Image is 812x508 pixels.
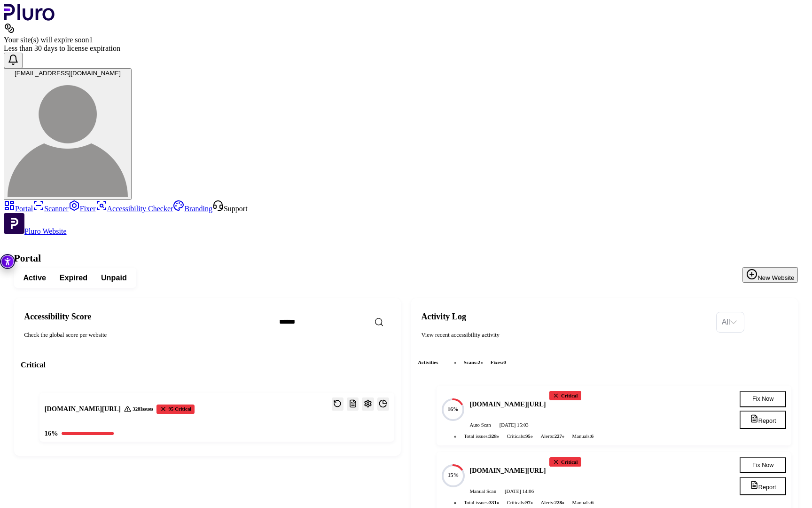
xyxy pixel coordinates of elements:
text: 15% [448,472,459,478]
a: Open Pluro Website [4,227,67,235]
div: Your site(s) will expire soon [4,36,808,44]
text: 16% [448,406,459,413]
div: Auto Scan [DATE] 15:03 [469,421,726,428]
span: 95 [525,433,531,439]
div: Manual Scan [DATE] 14:06 [469,488,726,494]
li: Criticals : [503,498,534,507]
h2: Accessibility Score [24,312,265,322]
button: Expired [53,270,94,286]
li: scans : [461,358,484,366]
li: fixes : [487,358,509,366]
li: Alerts : [537,498,565,507]
a: Accessibility Checker [96,205,173,213]
span: Unpaid [101,273,127,283]
a: Branding [173,205,212,213]
li: Criticals : [503,432,534,440]
div: 328 Issues [124,405,153,412]
h2: Activity Log [421,312,709,322]
div: Set sorting [716,312,744,333]
div: Check the global score per website [24,331,265,339]
input: Search [273,313,418,331]
button: Report [740,411,786,429]
div: Activities [418,353,791,372]
a: Fixer [69,205,96,213]
button: Fix Now [740,391,786,407]
img: lmwapwap@gmail.com [8,77,128,197]
button: Open notifications, you have undefined new notifications [4,53,23,68]
span: 331 [489,500,497,505]
a: Portal [4,205,33,213]
li: Total issues : [461,432,500,440]
h4: [DOMAIN_NAME][URL] [469,466,546,476]
h1: Portal [14,253,798,264]
h4: [DOMAIN_NAME][URL] [469,400,546,409]
span: 97 [525,500,531,505]
span: Expired [60,273,87,283]
button: Unpaid [94,270,134,286]
button: Open settings [362,397,374,411]
button: Report [740,477,786,496]
li: Total issues : [461,498,500,507]
div: Critical [549,391,581,400]
aside: Sidebar menu [4,200,808,236]
h3: Critical [21,360,394,371]
button: Active [16,270,53,286]
button: [EMAIL_ADDRESS][DOMAIN_NAME]lmwapwap@gmail.com [4,68,132,200]
span: 227 [554,433,562,439]
span: [EMAIL_ADDRESS][DOMAIN_NAME] [15,70,121,77]
span: 0 [503,359,506,365]
span: 2 [478,359,480,365]
span: 6 [591,500,593,505]
div: 16 % [45,429,58,438]
h3: [DOMAIN_NAME][URL] [45,405,121,414]
li: Manuals : [569,498,597,507]
div: 95 Critical [156,405,195,414]
a: Scanner [33,205,69,213]
li: Alerts : [537,432,565,440]
div: Critical [549,457,581,467]
button: Fix Now [740,457,786,474]
span: 6 [591,433,593,439]
li: Manuals : [569,432,597,440]
button: New Website [742,267,798,283]
a: Logo [4,14,55,22]
div: Less than 30 days to license expiration [4,44,808,53]
button: Reports [347,397,359,411]
a: Open Support screen [212,205,248,213]
button: Reset the cache [332,397,344,411]
span: 228 [554,500,562,505]
button: Open website overview [377,397,389,411]
span: 328 [489,433,497,439]
span: Active [23,273,46,283]
span: 1 [89,36,93,44]
div: View recent accessibility activity [421,331,709,339]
